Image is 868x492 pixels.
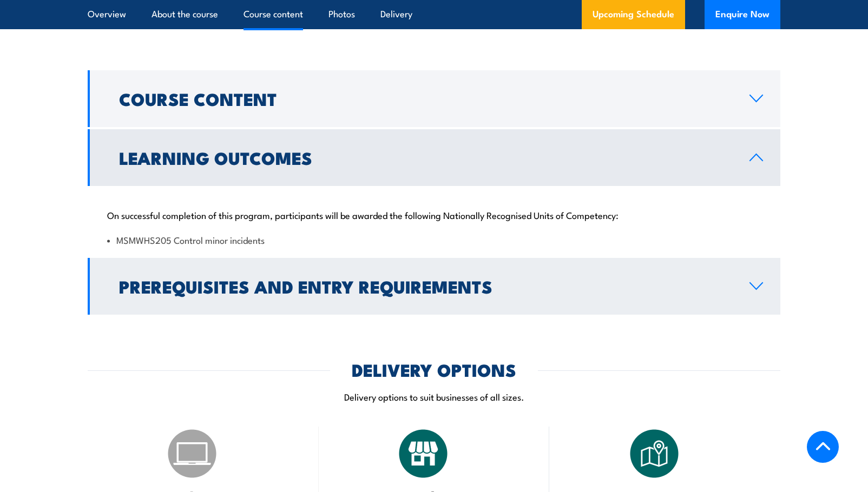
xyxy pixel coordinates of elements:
p: Delivery options to suit businesses of all sizes. [88,390,780,403]
li: MSMWHS205 Control minor incidents [107,234,761,246]
a: Course Content [88,70,780,127]
p: On successful completion of this program, participants will be awarded the following Nationally R... [107,209,761,220]
h2: DELIVERY OPTIONS [352,362,516,377]
h2: Course Content [119,91,732,106]
a: Prerequisites and Entry Requirements [88,258,780,315]
h2: Prerequisites and Entry Requirements [119,278,732,294]
h2: Learning Outcomes [119,150,732,165]
a: Learning Outcomes [88,129,780,186]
